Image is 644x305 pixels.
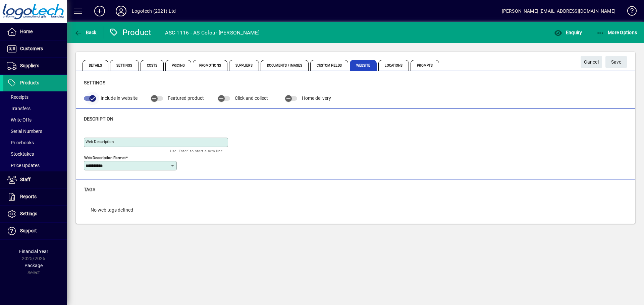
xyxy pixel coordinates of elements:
[110,60,139,71] span: Settings
[101,95,138,101] span: Include in website
[84,200,140,220] div: No web tags defined
[74,30,97,35] span: Back
[596,30,637,35] span: More Options
[7,163,40,168] span: Price Updates
[3,171,67,188] a: Staff
[310,60,348,71] span: Custom Fields
[20,194,37,199] span: Reports
[19,249,48,254] span: Financial Year
[67,26,104,39] app-page-header-button: Back
[3,41,67,57] a: Customers
[350,60,377,71] span: Website
[83,60,108,71] span: Details
[3,91,67,103] a: Receipts
[20,80,39,85] span: Products
[7,151,34,157] span: Stocktakes
[3,103,67,114] a: Transfers
[7,106,31,111] span: Transfers
[611,59,614,65] span: S
[193,60,227,71] span: Promotions
[229,60,259,71] span: Suppliers
[3,206,67,222] a: Settings
[611,57,622,68] span: ave
[235,95,268,101] span: Click and collect
[20,63,39,68] span: Suppliers
[7,94,29,100] span: Receipts
[554,30,582,35] span: Enquiry
[20,228,37,233] span: Support
[110,5,132,17] button: Profile
[3,114,67,126] a: Write Offs
[84,155,126,160] mat-label: Web Description Format
[622,1,636,23] a: Knowledge Base
[595,26,639,39] button: More Options
[84,80,105,85] span: Settings
[168,95,204,101] span: Featured product
[584,57,599,68] span: Cancel
[165,60,191,71] span: Pricing
[24,263,43,268] span: Package
[502,6,615,16] div: [PERSON_NAME] [EMAIL_ADDRESS][DOMAIN_NAME]
[411,60,439,71] span: Prompts
[3,223,67,239] a: Support
[3,58,67,74] a: Suppliers
[378,60,409,71] span: Locations
[20,29,33,34] span: Home
[3,188,67,205] a: Reports
[605,56,627,68] button: Save
[20,46,43,51] span: Customers
[7,117,32,123] span: Write Offs
[7,140,34,145] span: Pricebooks
[3,137,67,148] a: Pricebooks
[20,211,37,216] span: Settings
[3,23,67,40] a: Home
[72,26,98,39] button: Back
[170,147,223,155] mat-hint: Use 'Enter' to start a new line
[141,60,164,71] span: Costs
[84,187,95,192] span: Tags
[89,5,110,17] button: Add
[3,160,67,171] a: Price Updates
[302,95,331,101] span: Home delivery
[84,116,113,122] span: Description
[20,177,31,182] span: Staff
[552,26,584,39] button: Enquiry
[165,27,260,38] div: ASC-1116 - AS Colour [PERSON_NAME]
[261,60,309,71] span: Documents / Images
[132,6,176,16] div: Logotech (2021) Ltd
[581,56,602,68] button: Cancel
[3,126,67,137] a: Serial Numbers
[7,129,42,134] span: Serial Numbers
[3,148,67,160] a: Stocktakes
[109,27,152,38] div: Product
[86,139,114,144] mat-label: Web Description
